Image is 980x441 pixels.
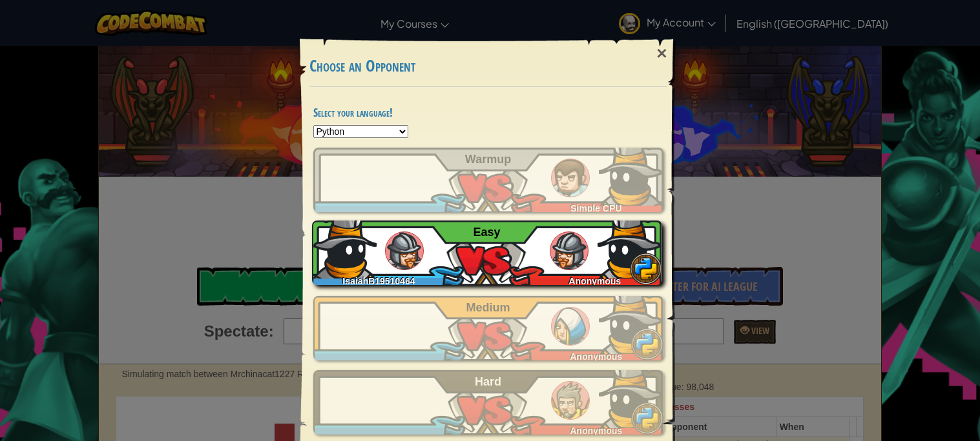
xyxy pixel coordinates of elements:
[570,426,622,436] span: Anonymous
[551,159,590,197] img: humans_ladder_tutorial.png
[313,148,663,212] a: Simple CPU
[475,375,501,388] span: Hard
[599,289,663,354] img: bpQAAAABJRU5ErkJggg==
[550,231,589,270] img: humans_ladder_easy.png
[313,106,663,119] h4: Select your language!
[551,307,590,346] img: humans_ladder_medium.png
[474,226,501,239] span: Easy
[385,231,424,270] img: humans_ladder_easy.png
[313,220,663,285] a: IsaiahB19510464Anonymous
[465,153,511,166] span: Warmup
[309,57,667,75] h3: Choose an Opponent
[313,370,663,435] a: Anonymous
[599,141,663,206] img: bpQAAAABJRU5ErkJggg==
[598,214,662,279] img: bpQAAAABJRU5ErkJggg==
[466,301,510,314] span: Medium
[313,296,663,360] a: Anonymous
[647,35,676,72] div: ×
[312,214,377,279] img: bpQAAAABJRU5ErkJggg==
[599,364,663,428] img: bpQAAAABJRU5ErkJggg==
[568,276,621,286] span: Anonymous
[570,203,621,213] span: Simple CPU
[570,351,622,362] span: Anonymous
[342,276,415,286] span: IsaiahB19510464
[551,381,590,420] img: humans_ladder_hard.png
